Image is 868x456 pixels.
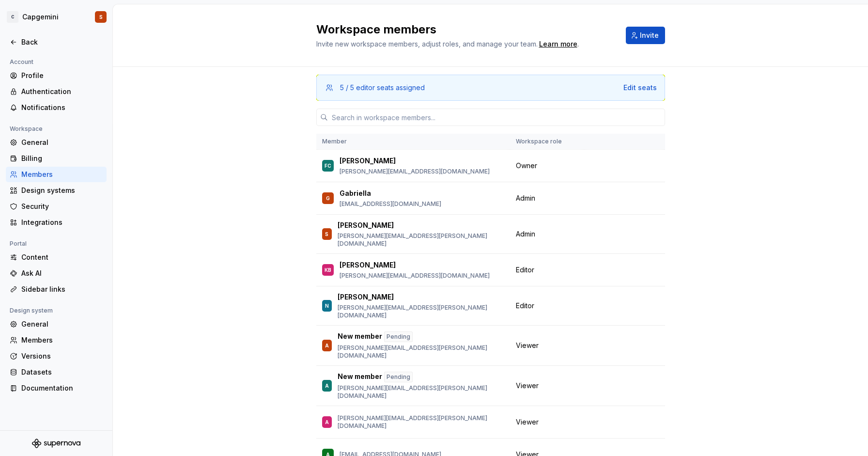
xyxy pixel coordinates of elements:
[21,71,103,80] div: Profile
[6,167,107,182] a: Members
[21,252,103,262] div: Content
[338,232,504,248] p: [PERSON_NAME][EMAIL_ADDRESS][PERSON_NAME][DOMAIN_NAME]
[21,202,103,211] div: Security
[21,37,103,47] div: Back
[2,6,110,28] button: CCapgeminiS
[516,341,539,350] span: Viewer
[6,151,107,166] a: Billing
[384,372,413,382] div: Pending
[516,161,537,171] span: Owner
[340,200,441,208] p: [EMAIL_ADDRESS][DOMAIN_NAME]
[6,199,107,214] a: Security
[21,319,103,329] div: General
[99,13,103,21] div: S
[516,301,534,311] span: Editor
[21,268,103,278] div: Ask AI
[516,417,539,427] span: Viewer
[626,27,665,44] button: Invite
[338,344,504,360] p: [PERSON_NAME][EMAIL_ADDRESS][PERSON_NAME][DOMAIN_NAME]
[340,260,396,270] p: [PERSON_NAME]
[325,161,331,171] div: FC
[340,156,396,166] p: [PERSON_NAME]
[325,417,329,427] div: A
[539,39,577,49] a: Learn more
[21,87,103,96] div: Authentication
[21,335,103,345] div: Members
[6,348,107,364] a: Versions
[325,381,329,391] div: A
[338,304,504,319] p: [PERSON_NAME][EMAIL_ADDRESS][PERSON_NAME][DOMAIN_NAME]
[340,168,490,175] p: [PERSON_NAME][EMAIL_ADDRESS][DOMAIN_NAME]
[516,381,539,391] span: Viewer
[538,41,579,48] span: .
[325,341,329,350] div: A
[21,383,103,393] div: Documentation
[640,31,659,40] span: Invite
[516,193,535,203] span: Admin
[338,414,504,430] p: [PERSON_NAME][EMAIL_ADDRESS][PERSON_NAME][DOMAIN_NAME]
[340,83,425,93] div: 5 / 5 editor seats assigned
[32,439,80,448] svg: Supernova Logo
[6,364,107,380] a: Datasets
[338,372,382,382] p: New member
[340,189,371,198] p: Gabriella
[6,266,107,281] a: Ask AI
[338,331,382,342] p: New member
[338,384,504,400] p: [PERSON_NAME][EMAIL_ADDRESS][PERSON_NAME][DOMAIN_NAME]
[516,229,535,239] span: Admin
[6,250,107,265] a: Content
[6,84,107,99] a: Authentication
[340,272,490,280] p: [PERSON_NAME][EMAIL_ADDRESS][DOMAIN_NAME]
[516,265,534,275] span: Editor
[6,100,107,115] a: Notifications
[325,229,328,239] div: S
[6,238,31,250] div: Portal
[6,215,107,230] a: Integrations
[6,56,37,68] div: Account
[325,265,331,275] div: KB
[22,12,59,22] div: Capgemini
[6,135,107,150] a: General
[623,83,657,93] button: Edit seats
[6,380,107,396] a: Documentation
[21,154,103,163] div: Billing
[6,316,107,332] a: General
[21,170,103,179] div: Members
[6,332,107,348] a: Members
[510,134,584,150] th: Workspace role
[6,183,107,198] a: Design systems
[21,186,103,195] div: Design systems
[21,218,103,227] div: Integrations
[21,284,103,294] div: Sidebar links
[21,103,103,112] div: Notifications
[6,282,107,297] a: Sidebar links
[21,351,103,361] div: Versions
[21,367,103,377] div: Datasets
[325,301,329,311] div: N
[21,138,103,147] div: General
[338,220,394,230] p: [PERSON_NAME]
[316,134,510,150] th: Member
[384,331,413,342] div: Pending
[6,305,57,316] div: Design system
[6,123,46,135] div: Workspace
[338,292,394,302] p: [PERSON_NAME]
[326,193,330,203] div: G
[328,109,665,126] input: Search in workspace members...
[316,22,614,37] h2: Workspace members
[7,11,18,23] div: C
[6,68,107,83] a: Profile
[6,34,107,50] a: Back
[316,40,538,48] span: Invite new workspace members, adjust roles, and manage your team.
